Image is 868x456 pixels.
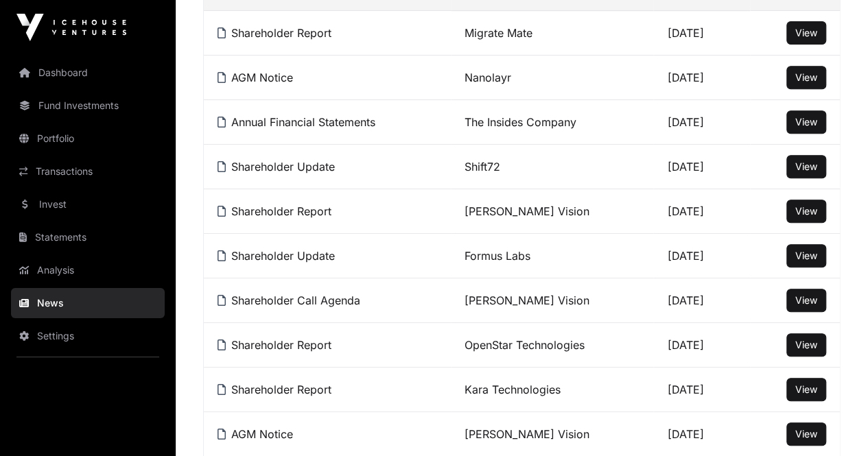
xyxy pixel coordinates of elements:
a: Shareholder Call Agenda [218,293,360,307]
button: View [786,110,826,134]
a: View [795,26,817,40]
a: Portfolio [11,123,165,154]
button: View [786,244,826,267]
td: [DATE] [653,234,750,278]
button: View [786,378,826,401]
button: View [786,333,826,357]
td: [DATE] [653,56,750,100]
a: The Insides Company [465,115,576,129]
a: [PERSON_NAME] Vision [465,427,589,441]
a: View [795,71,817,84]
span: View [795,250,817,261]
a: Kara Technologies [465,383,561,396]
td: [DATE] [653,100,750,145]
button: View [786,21,826,45]
a: View [795,427,817,441]
a: AGM Notice [218,71,293,84]
a: View [795,160,817,173]
a: Nanolayr [465,71,511,84]
a: Dashboard [11,58,165,88]
button: View [786,422,826,446]
a: Fund Investments [11,91,165,121]
a: AGM Notice [218,427,293,441]
a: View [795,293,817,307]
td: [DATE] [653,278,750,323]
a: News [11,288,165,318]
button: View [786,289,826,312]
a: Shift72 [465,160,500,173]
a: Shareholder Report [218,338,331,352]
td: [DATE] [653,368,750,412]
a: Shareholder Update [218,160,335,173]
span: View [795,205,817,217]
a: Invest [11,189,165,219]
a: Settings [11,321,165,351]
a: View [795,249,817,263]
a: View [795,383,817,396]
button: View [786,155,826,178]
iframe: Chat Widget [799,390,868,456]
span: View [795,116,817,128]
a: Analysis [11,255,165,285]
a: Shareholder Report [218,383,331,396]
a: Transactions [11,156,165,187]
a: [PERSON_NAME] Vision [465,204,589,218]
a: View [795,338,817,352]
a: Migrate Mate [465,26,532,40]
a: View [795,204,817,218]
a: View [795,115,817,129]
a: Formus Labs [465,249,530,263]
img: Icehouse Ventures Logo [16,14,126,41]
a: Shareholder Update [218,249,335,263]
a: Shareholder Report [218,204,331,218]
button: View [786,200,826,223]
td: [DATE] [653,145,750,189]
button: View [786,66,826,89]
span: View [795,428,817,440]
td: [DATE] [653,11,750,56]
a: Annual Financial Statements [218,115,375,129]
span: View [795,339,817,350]
a: Shareholder Report [218,26,331,40]
span: View [795,383,817,395]
span: View [795,294,817,306]
span: View [795,71,817,83]
a: OpenStar Technologies [465,338,585,352]
td: [DATE] [653,323,750,368]
span: View [795,27,817,38]
span: View [795,160,817,172]
a: Statements [11,222,165,252]
a: [PERSON_NAME] Vision [465,293,589,307]
td: [DATE] [653,189,750,234]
